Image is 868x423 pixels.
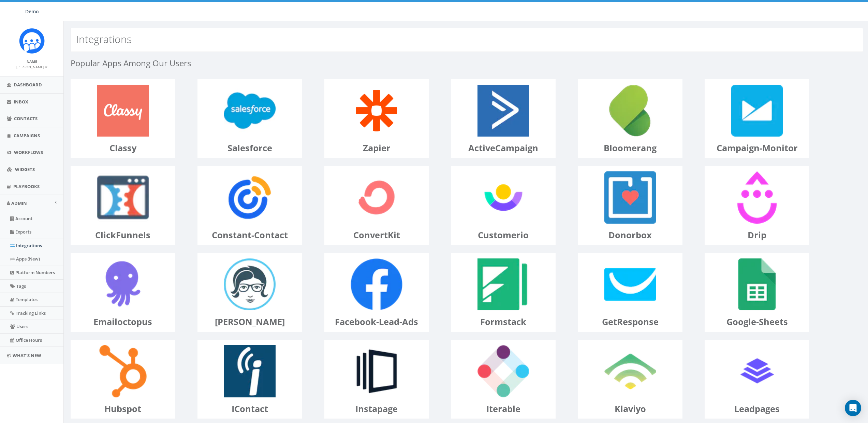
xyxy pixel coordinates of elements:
[472,166,534,229] img: customerio-logo
[599,340,661,403] img: klaviyo-logo
[726,80,788,142] img: campaign-monitor-logo
[578,315,682,328] p: getResponse
[325,403,429,415] p: instapage
[578,229,682,241] p: donorbox
[71,315,175,328] p: emailoctopus
[451,315,555,328] p: formstack
[219,340,281,403] img: iContact-logo
[219,253,281,316] img: emma-logo
[345,80,408,142] img: zapier-logo
[13,352,41,358] span: What's New
[16,65,47,69] small: [PERSON_NAME]
[71,229,175,241] p: clickFunnels
[11,200,27,206] span: Admin
[472,253,534,316] img: formstack-logo
[726,166,788,229] img: drip-logo
[705,142,809,154] p: campaign-monitor
[219,80,281,142] img: salesforce-logo
[71,142,175,154] p: classy
[198,229,302,241] p: constant-contact
[71,403,175,415] p: hubspot
[472,80,534,142] img: activeCampaign-logo
[726,253,788,316] img: google-sheets-logo
[325,315,429,328] p: facebook-lead-ads
[76,33,132,45] h2: Integrations
[92,166,154,229] img: clickFunnels-logo
[726,340,788,403] img: leadpages-logo
[27,59,37,64] small: Name
[15,166,35,172] span: Widgets
[198,403,302,415] p: iContact
[451,403,555,415] p: iterable
[705,403,809,415] p: leadpages
[325,229,429,241] p: convertKit
[705,315,809,328] p: google-sheets
[14,115,38,122] span: Contacts
[14,149,43,155] span: Workflows
[198,142,302,154] p: salesforce
[578,403,682,415] p: klaviyo
[472,340,534,403] img: iterable-logo
[345,253,408,316] img: facebook-lead-ads-logo
[325,142,429,154] p: zapier
[219,166,281,229] img: constant-contact-logo
[578,142,682,154] p: bloomerang
[599,80,661,142] img: bloomerang-logo
[16,64,47,70] a: [PERSON_NAME]
[705,229,809,241] p: drip
[14,99,28,105] span: Inbox
[451,142,555,154] p: activeCampaign
[25,8,39,15] span: Demo
[92,253,154,316] img: emailoctopus-logo
[92,340,154,403] img: hubspot-logo
[14,82,42,88] span: Dashboard
[92,80,154,142] img: classy-logo
[451,229,555,241] p: customerio
[19,28,45,54] img: Icon_1.png
[198,315,302,328] p: [PERSON_NAME]
[345,340,408,403] img: instapage-logo
[845,400,861,416] div: Open Intercom Messenger
[14,132,40,139] span: Campaigns
[599,166,661,229] img: donorbox-logo
[599,253,661,316] img: getResponse-logo
[13,183,40,189] span: Playbooks
[345,166,408,229] img: convertKit-logo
